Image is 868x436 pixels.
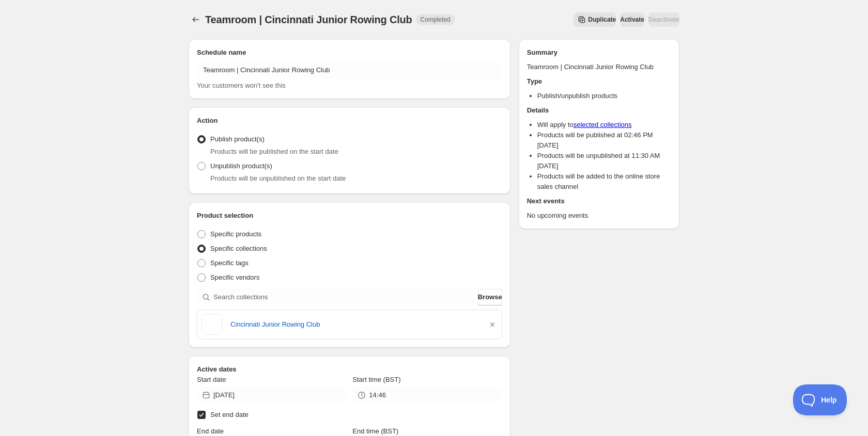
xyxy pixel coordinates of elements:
span: Your customers won't see this [197,82,286,89]
span: Browse [478,292,502,302]
span: Unpublish product(s) [210,162,272,170]
span: Specific tags [210,259,249,267]
input: Search collections [213,289,476,305]
button: Activate [620,12,644,27]
a: selected collections [574,121,632,128]
span: Specific products [210,230,261,238]
span: Specific collections [210,245,267,252]
button: Schedules [189,12,203,27]
iframe: Toggle Customer Support [793,384,847,415]
a: Cincinnati Junior Rowing Club [230,319,479,330]
span: Specific vendors [210,273,259,281]
p: Teamroom | Cincinnati Junior Rowing Club [527,62,671,72]
button: Browse [478,289,502,305]
span: Completed [421,15,451,24]
button: Secondary action label [574,12,616,27]
li: Products will be published at 02:46 PM [DATE] [537,130,671,151]
h2: Details [527,105,671,116]
h2: Active dates [197,364,502,375]
span: Products will be unpublished on the start date [210,174,346,182]
h2: Type [527,76,671,87]
p: No upcoming events [527,211,671,221]
li: Products will be added to the online store sales channel [537,171,671,192]
span: End time (BST) [352,427,398,435]
span: Start time (BST) [352,376,400,383]
span: Products will be published on the start date [210,148,338,155]
li: Products will be unpublished at 11:30 AM [DATE] [537,151,671,171]
span: Set end date [210,411,249,418]
h2: Action [197,116,502,126]
span: Teamroom | Cincinnati Junior Rowing Club [205,14,412,25]
span: Start date [197,376,226,383]
span: Duplicate [588,15,616,24]
li: Publish/unpublish products [537,91,671,101]
h2: Next events [527,196,671,206]
h2: Schedule name [197,47,502,58]
span: Publish product(s) [210,135,265,143]
span: Activate [620,15,644,24]
h2: Summary [527,47,671,58]
li: Will apply to [537,120,671,130]
h2: Product selection [197,211,502,221]
span: End date [197,427,224,435]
